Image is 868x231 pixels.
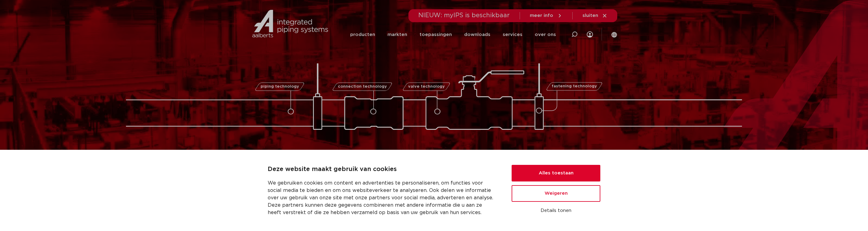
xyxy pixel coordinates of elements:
p: We gebruiken cookies om content en advertenties te personaliseren, om functies voor social media ... [268,179,497,216]
a: markten [387,22,407,47]
a: toepassingen [420,22,452,47]
span: sluiten [582,13,598,18]
nav: Menu [350,22,556,47]
span: piping technology [260,85,299,89]
button: Alles toestaan [512,165,600,181]
span: NIEUW: myIPS is beschikbaar [418,12,510,18]
div: my IPS [587,22,593,47]
span: fastening technology [552,85,597,89]
a: over ons [535,22,556,47]
span: meer info [530,13,553,18]
a: meer info [530,13,562,18]
button: Weigeren [512,185,600,202]
button: Details tonen [512,205,600,216]
span: connection technology [338,85,387,89]
p: Deze website maakt gebruik van cookies [268,165,497,174]
a: sluiten [582,13,607,18]
a: producten [350,22,375,47]
a: downloads [464,22,490,47]
span: valve technology [408,85,444,89]
a: services [503,22,522,47]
